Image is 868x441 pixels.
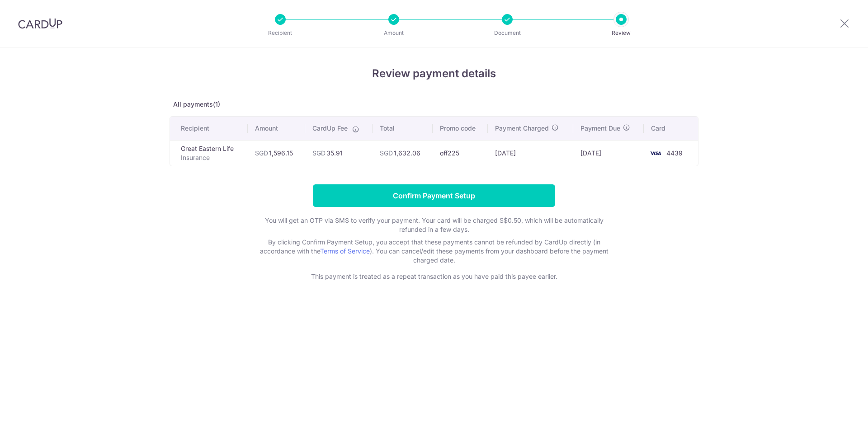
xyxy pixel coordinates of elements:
h4: Review payment details [170,66,698,82]
span: 4439 [666,149,683,157]
p: Amount [360,28,427,38]
p: You will get an OTP via SMS to verify your payment. Your card will be charged S$0.50, which will ... [253,216,615,234]
span: SGD [255,149,268,157]
td: [DATE] [488,140,573,166]
a: Terms of Service [320,247,370,255]
th: Card [644,117,698,140]
span: CardUp Fee [312,124,348,133]
th: Promo code [433,117,488,140]
td: 35.91 [305,140,373,166]
td: 1,632.06 [373,140,433,166]
span: SGD [312,149,325,157]
p: All payments(1) [170,100,698,109]
img: CardUp [18,18,62,29]
p: By clicking Confirm Payment Setup, you accept that these payments cannot be refunded by CardUp di... [253,238,615,265]
td: 1,596.15 [248,140,305,166]
td: Great Eastern Life [170,140,248,166]
input: Confirm Payment Setup [313,184,555,207]
th: Recipient [170,117,248,140]
p: This payment is treated as a repeat transaction as you have paid this payee earlier. [253,272,615,281]
td: [DATE] [573,140,643,166]
th: Total [373,117,433,140]
span: Payment Due [580,124,620,133]
td: off225 [433,140,488,166]
img: <span class="translation_missing" title="translation missing: en.account_steps.new_confirm_form.b... [646,148,665,159]
p: Recipient [247,28,314,38]
p: Insurance [181,153,241,162]
p: Review [588,28,655,38]
p: Document [474,28,541,38]
th: Amount [248,117,305,140]
span: SGD [380,149,393,157]
span: Payment Charged [495,124,549,133]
